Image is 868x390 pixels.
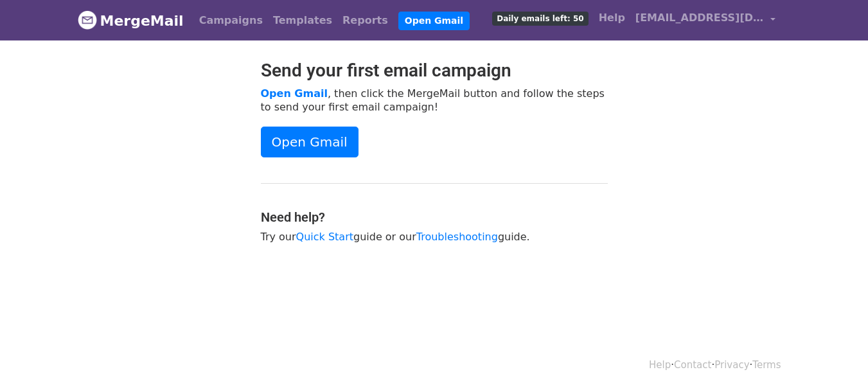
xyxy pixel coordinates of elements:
[261,87,328,100] a: Open Gmail
[337,8,393,33] a: Reports
[487,5,593,31] a: Daily emails left: 50
[492,12,588,26] span: Daily emails left: 50
[635,10,764,26] span: [EMAIL_ADDRESS][DOMAIN_NAME]
[261,87,608,114] p: , then click the MergeMail button and follow the steps to send your first email campaign!
[416,231,498,243] a: Troubleshooting
[268,8,337,33] a: Templates
[78,7,184,34] a: MergeMail
[296,231,353,243] a: Quick Start
[261,60,608,82] h2: Send your first email campaign
[194,8,268,33] a: Campaigns
[594,5,630,31] a: Help
[78,10,97,30] img: MergeMail logo
[630,5,781,35] a: [EMAIL_ADDRESS][DOMAIN_NAME]
[714,359,749,371] a: Privacy
[261,127,359,157] a: Open Gmail
[261,209,608,225] h4: Need help?
[261,230,608,244] p: Try our guide or our guide.
[674,359,711,371] a: Contact
[649,359,671,371] a: Help
[752,359,781,371] a: Terms
[398,12,470,30] a: Open Gmail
